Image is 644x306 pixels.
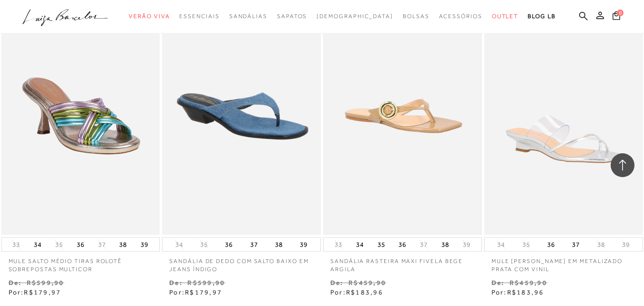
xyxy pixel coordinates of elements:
a: Mule salto médio tiras rolotê sobrepostas multicor [1,252,160,274]
span: R$179,97 [185,288,222,296]
small: R$599,90 [27,279,64,286]
button: 39 [138,238,151,251]
span: R$183,96 [346,288,383,296]
button: 36 [544,238,558,251]
a: categoryNavScreenReaderText [277,8,307,25]
button: 35 [520,240,533,249]
span: Outlet [492,13,519,20]
a: categoryNavScreenReaderText [492,8,519,25]
span: Sandálias [229,13,267,20]
a: categoryNavScreenReaderText [439,8,482,25]
button: 37 [417,240,430,249]
button: 34 [494,240,508,249]
button: 34 [353,238,367,251]
small: De: [169,279,183,286]
a: categoryNavScreenReaderText [129,8,170,25]
span: Bolsas [403,13,429,20]
span: Por: [330,288,383,296]
button: 39 [460,240,473,249]
small: R$599,90 [187,279,225,286]
button: 37 [247,238,261,251]
span: [DEMOGRAPHIC_DATA] [317,13,393,20]
a: SANDÁLIA DE DEDO COM SALTO BAIXO EM JEANS ÍNDIGO [162,252,321,274]
button: 37 [95,240,109,249]
button: 34 [173,240,186,249]
button: 36 [396,238,409,251]
button: 39 [297,238,310,251]
button: 35 [375,238,388,251]
button: 33 [10,240,23,249]
button: 36 [74,238,87,251]
span: R$179,97 [24,288,61,296]
a: BLOG LB [528,8,555,25]
button: 33 [332,240,345,249]
span: Por: [169,288,222,296]
span: Verão Viva [129,13,170,20]
button: 34 [31,238,44,251]
button: 39 [619,240,633,249]
span: Por: [491,288,544,296]
span: BLOG LB [528,13,555,20]
small: De: [9,279,22,286]
small: De: [330,279,344,286]
span: Acessórios [439,13,482,20]
button: 35 [197,240,211,249]
button: 38 [272,238,286,251]
a: MULE [PERSON_NAME] EM METALIZADO PRATA COM VINIL [484,252,643,274]
span: 0 [617,10,624,16]
button: 36 [222,238,235,251]
button: 35 [52,240,66,249]
a: noSubCategoriesText [317,8,393,25]
small: De: [491,279,505,286]
button: 37 [569,238,583,251]
span: Por: [9,288,61,296]
a: categoryNavScreenReaderText [229,8,267,25]
button: 38 [116,238,130,251]
a: categoryNavScreenReaderText [179,8,219,25]
button: 38 [439,238,452,251]
a: categoryNavScreenReaderText [403,8,429,25]
small: R$459,90 [348,279,386,286]
button: 0 [610,11,623,23]
a: SANDÁLIA RASTEIRA MAXI FIVELA BEGE ARGILA [323,252,482,274]
span: Sapatos [277,13,307,20]
span: Essenciais [179,13,219,20]
span: R$183,96 [507,288,544,296]
small: R$459,90 [510,279,547,286]
button: 38 [594,240,608,249]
